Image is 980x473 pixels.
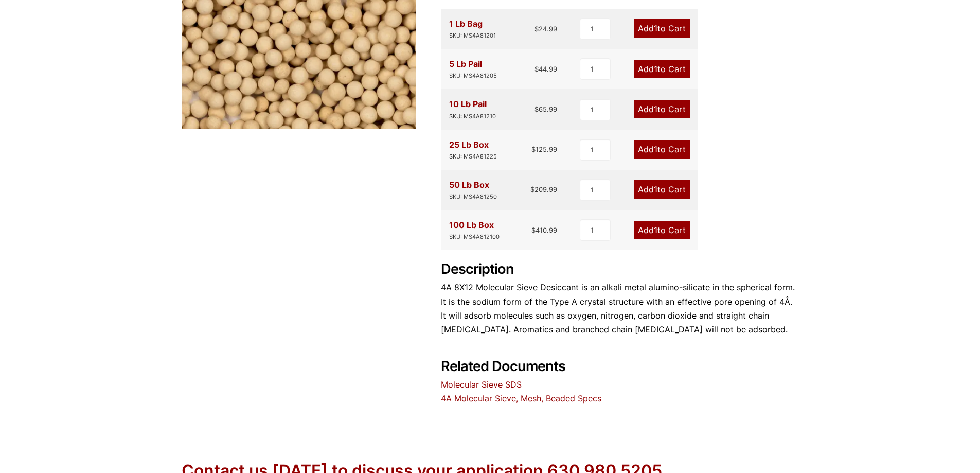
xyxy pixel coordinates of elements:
[441,393,601,404] a: 4A Molecular Sieve, Mesh, Beaded Specs
[634,140,690,159] a: Add1to Cart
[441,281,799,337] p: 4A 8X12 Molecular Sieve Desiccant is an alkali metal alumino-silicate in the spherical form. It i...
[449,232,500,242] div: SKU: MS4A812100
[449,31,496,41] div: SKU: MS4A81201
[534,65,557,73] bdi: 44.99
[530,185,534,194] span: $
[534,105,557,113] bdi: 65.99
[634,100,690,118] a: Add1to Cart
[449,17,496,41] div: 1 Lb Bag
[634,19,690,38] a: Add1to Cart
[534,105,539,113] span: $
[634,60,690,78] a: Add1to Cart
[531,226,557,234] bdi: 410.99
[634,221,690,239] a: Add1to Cart
[654,225,657,235] span: 1
[531,226,536,234] span: $
[441,261,799,278] h2: Description
[534,25,539,33] span: $
[449,97,496,121] div: 10 Lb Pail
[449,112,496,121] div: SKU: MS4A81210
[449,218,500,242] div: 100 Lb Box
[530,185,557,194] bdi: 209.99
[634,180,690,199] a: Add1to Cart
[449,71,497,81] div: SKU: MS4A81205
[654,184,657,195] span: 1
[531,145,536,153] span: $
[449,138,497,162] div: 25 Lb Box
[534,25,557,33] bdi: 24.99
[654,23,657,33] span: 1
[534,65,539,73] span: $
[449,192,497,202] div: SKU: MS4A81250
[654,64,657,74] span: 1
[449,178,497,202] div: 50 Lb Box
[654,104,657,114] span: 1
[531,145,557,153] bdi: 125.99
[441,379,522,390] a: Molecular Sieve SDS
[449,152,497,162] div: SKU: MS4A81225
[654,144,657,154] span: 1
[449,57,497,81] div: 5 Lb Pail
